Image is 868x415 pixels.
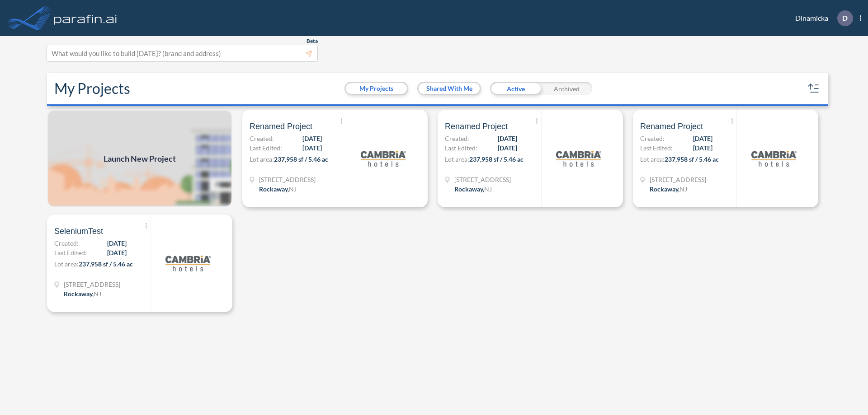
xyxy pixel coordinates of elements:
span: NJ [289,185,297,193]
div: Rockaway, NJ [64,289,101,298]
img: logo [751,136,797,181]
div: Active [490,82,541,95]
span: Lot area: [640,155,665,163]
span: 321 Mt Hope Ave [64,280,120,289]
span: NJ [94,290,101,298]
span: [DATE] [498,143,517,153]
span: Last Edited: [250,143,282,153]
span: Created: [54,238,79,248]
span: 321 Mt Hope Ave [650,175,706,184]
span: 237,958 sf / 5.46 ac [79,260,133,268]
span: Lot area: [445,155,469,163]
span: Created: [640,134,665,143]
img: logo [556,136,601,181]
span: Rockaway , [64,290,94,298]
span: Created: [250,134,274,143]
button: My Projects [346,83,407,94]
span: Lot area: [250,155,274,163]
p: D [842,14,848,22]
span: NJ [679,185,687,193]
span: Rockaway , [259,185,289,193]
img: add [47,110,232,207]
span: [DATE] [107,248,127,257]
span: 237,958 sf / 5.46 ac [665,155,719,163]
span: Beta [307,37,318,45]
h2: My Projects [54,80,130,97]
span: 237,958 sf / 5.46 ac [469,155,524,163]
span: Last Edited: [54,248,87,257]
span: Renamed Project [640,121,703,132]
span: [DATE] [302,134,322,143]
span: [DATE] [107,238,127,248]
button: sort [807,81,821,96]
div: Rockaway, NJ [650,184,687,194]
img: logo [165,241,211,286]
span: [DATE] [498,134,517,143]
span: Renamed Project [250,121,312,132]
span: Launch New Project [104,153,176,165]
img: logo [361,136,406,181]
span: 321 Mt Hope Ave [454,175,511,184]
span: Rockaway , [454,185,484,193]
div: Dinamicka [782,10,861,26]
span: Rockaway , [650,185,679,193]
span: 321 Mt Hope Ave [259,175,316,184]
div: Rockaway, NJ [259,184,297,194]
div: Rockaway, NJ [454,184,492,194]
a: Launch New Project [47,110,232,207]
span: Renamed Project [445,121,508,132]
span: NJ [484,185,492,193]
span: [DATE] [302,143,322,153]
span: Last Edited: [445,143,477,153]
img: logo [52,9,119,27]
span: SeleniumTest [54,226,103,237]
span: 237,958 sf / 5.46 ac [274,155,328,163]
span: Created: [445,134,469,143]
span: [DATE] [693,143,712,153]
div: Archived [541,82,592,95]
span: [DATE] [693,134,712,143]
span: Last Edited: [640,143,673,153]
button: Shared With Me [419,83,480,94]
span: Lot area: [54,260,79,268]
